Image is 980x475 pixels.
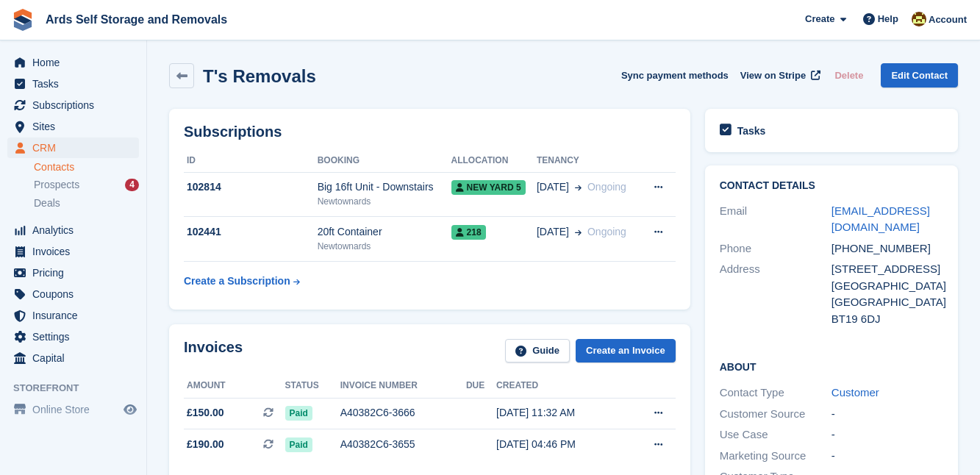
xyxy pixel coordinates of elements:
a: menu [7,74,139,94]
div: 4 [125,179,139,191]
th: Invoice number [340,374,466,398]
span: Ongoing [587,226,626,238]
span: Online Store [32,399,121,420]
a: Guide [505,339,570,363]
div: Newtownards [318,240,451,253]
span: Paid [285,438,312,452]
div: [GEOGRAPHIC_DATA] [831,294,943,311]
th: Status [285,374,340,398]
a: menu [7,95,139,115]
div: Address [720,261,831,327]
span: Settings [32,326,121,347]
span: [DATE] [537,179,569,195]
th: Created [496,374,625,398]
span: Prospects [34,178,79,192]
a: menu [7,326,139,347]
div: Contact Type [720,385,831,401]
th: Allocation [451,149,537,173]
button: Delete [829,63,869,87]
img: Mark McFerran [912,12,926,26]
h2: Subscriptions [184,124,676,140]
span: Deals [34,196,60,210]
span: £150.00 [187,405,224,421]
h2: About [720,359,943,374]
div: 102441 [184,224,318,240]
span: Analytics [32,220,121,240]
a: menu [7,305,139,326]
a: [EMAIL_ADDRESS][DOMAIN_NAME] [831,204,930,234]
span: Storefront [13,381,146,396]
a: menu [7,241,139,262]
span: Paid [285,406,312,421]
a: menu [7,116,139,137]
div: Customer Source [720,406,831,423]
h2: T's Removals [203,66,316,86]
span: New yard 5 [451,180,526,195]
div: [GEOGRAPHIC_DATA] [831,278,943,295]
th: Amount [184,374,285,398]
div: [DATE] 04:46 PM [496,437,625,452]
a: Ards Self Storage and Removals [40,7,233,32]
span: CRM [32,137,121,158]
div: Use Case [720,426,831,443]
span: Help [878,12,898,26]
h2: Invoices [184,339,243,363]
a: Create an Invoice [576,339,676,363]
a: Deals [34,196,139,211]
button: Sync payment methods [621,63,729,87]
span: £190.00 [187,437,224,452]
h2: Tasks [737,124,766,137]
span: [DATE] [537,224,569,240]
span: Subscriptions [32,95,121,115]
div: Phone [720,240,831,257]
div: Newtownards [318,195,451,208]
div: BT19 6DJ [831,311,943,328]
a: menu [7,399,139,420]
span: Create [805,12,834,26]
a: menu [7,52,139,73]
div: Marketing Source [720,448,831,465]
span: Pricing [32,262,121,283]
span: Account [929,12,967,27]
a: menu [7,137,139,158]
th: Due [466,374,496,398]
div: [DATE] 11:32 AM [496,405,625,421]
div: - [831,406,943,423]
a: View on Stripe [734,63,823,87]
span: Sites [32,116,121,137]
a: Prospects 4 [34,177,139,193]
div: Big 16ft Unit - Downstairs [318,179,451,195]
a: Create a Subscription [184,268,300,295]
th: Booking [318,149,451,173]
div: - [831,426,943,443]
a: menu [7,262,139,283]
span: Coupons [32,284,121,304]
span: Invoices [32,241,121,262]
a: Contacts [34,160,139,174]
span: Tasks [32,74,121,94]
div: A40382C6-3666 [340,405,466,421]
a: menu [7,220,139,240]
span: View on Stripe [740,68,806,83]
div: A40382C6-3655 [340,437,466,452]
div: 20ft Container [318,224,451,240]
a: menu [7,284,139,304]
div: [PHONE_NUMBER] [831,240,943,257]
span: 218 [451,225,486,240]
div: Create a Subscription [184,274,290,289]
h2: Contact Details [720,180,943,192]
div: Email [720,203,831,236]
a: Preview store [121,401,139,418]
div: 102814 [184,179,318,195]
th: ID [184,149,318,173]
img: stora-icon-8386f47178a22dfd0bd8f6a31ec36ba5ce8667c1dd55bd0f319d3a0aa187defe.svg [12,9,34,31]
span: Ongoing [587,181,626,193]
span: Capital [32,348,121,368]
a: menu [7,348,139,368]
a: Edit Contact [881,63,958,87]
th: Tenancy [537,149,640,173]
span: Insurance [32,305,121,326]
div: [STREET_ADDRESS] [831,261,943,278]
a: Customer [831,386,879,399]
span: Home [32,52,121,73]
